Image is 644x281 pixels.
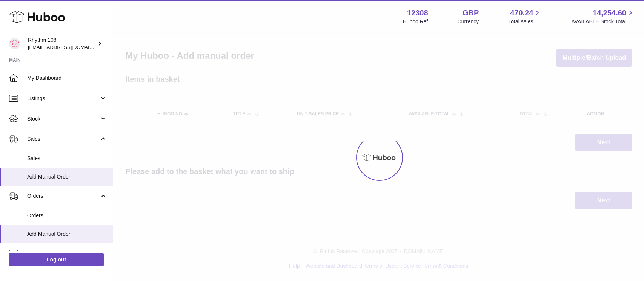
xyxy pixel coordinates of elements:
div: Huboo Ref [403,18,428,25]
span: 470.24 [510,8,533,18]
span: Sales [27,155,107,162]
span: Add Manual Order [27,173,107,180]
span: Add Manual Order [27,231,107,238]
a: 14,254.60 AVAILABLE Stock Total [571,8,635,25]
a: Log out [9,253,104,266]
span: AVAILABLE Stock Total [571,18,635,25]
span: Total sales [508,18,542,25]
strong: GBP [463,8,479,18]
span: [EMAIL_ADDRESS][DOMAIN_NAME] [28,44,111,50]
span: Listings [27,95,99,102]
div: Currency [458,18,479,25]
span: Stock [27,115,99,122]
span: 14,254.60 [593,8,626,18]
strong: 12308 [407,8,428,18]
span: Usage [27,250,107,257]
span: My Dashboard [27,75,107,82]
div: Rhythm 108 [28,37,96,51]
span: Orders [27,212,107,219]
img: orders@rhythm108.com [9,38,20,49]
a: 470.24 Total sales [508,8,542,25]
span: Orders [27,192,99,200]
span: Sales [27,136,99,143]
